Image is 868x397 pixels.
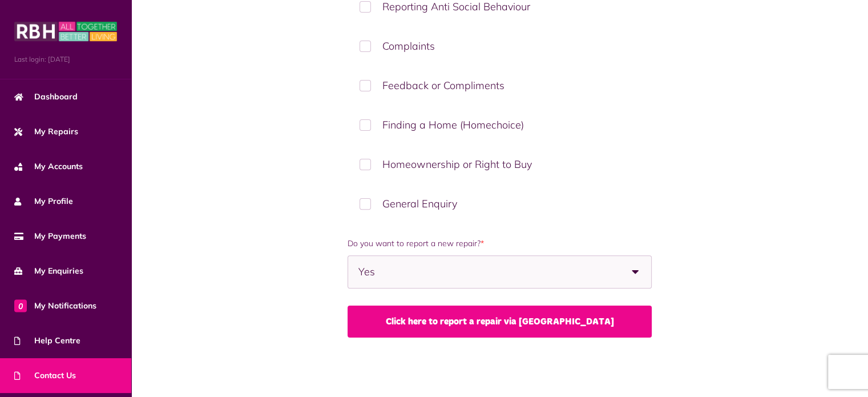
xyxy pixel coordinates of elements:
[14,195,73,207] span: My Profile
[14,126,78,138] span: My Repairs
[348,108,652,142] label: Finding a Home (Homechoice)
[348,69,652,102] label: Feedback or Compliments
[14,54,117,65] span: Last login: [DATE]
[14,300,96,312] span: My Notifications
[14,20,117,43] img: MyRBH
[348,29,652,63] label: Complaints
[348,306,652,338] a: Click here to report a repair via [GEOGRAPHIC_DATA]
[14,230,86,242] span: My Payments
[348,238,652,250] label: Do you want to report a new repair?
[14,265,83,277] span: My Enquiries
[14,299,27,312] span: 0
[14,370,76,382] span: Contact Us
[358,256,515,288] span: Yes
[14,335,80,347] span: Help Centre
[348,147,652,181] label: Homeownership or Right to Buy
[14,161,83,173] span: My Accounts
[14,91,78,103] span: Dashboard
[348,187,652,220] label: General Enquiry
